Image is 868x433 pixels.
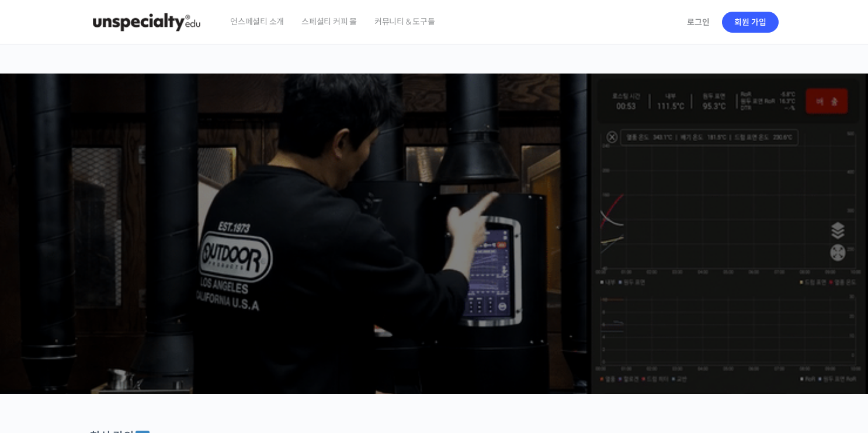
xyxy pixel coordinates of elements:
a: 로그인 [680,9,717,36]
p: [PERSON_NAME]을 다하는 당신을 위해, 최고와 함께 만든 커피 클래스 [12,179,856,238]
p: 시간과 장소에 구애받지 않고, 검증된 커리큘럼으로 [12,243,856,259]
a: 회원 가입 [722,12,779,33]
